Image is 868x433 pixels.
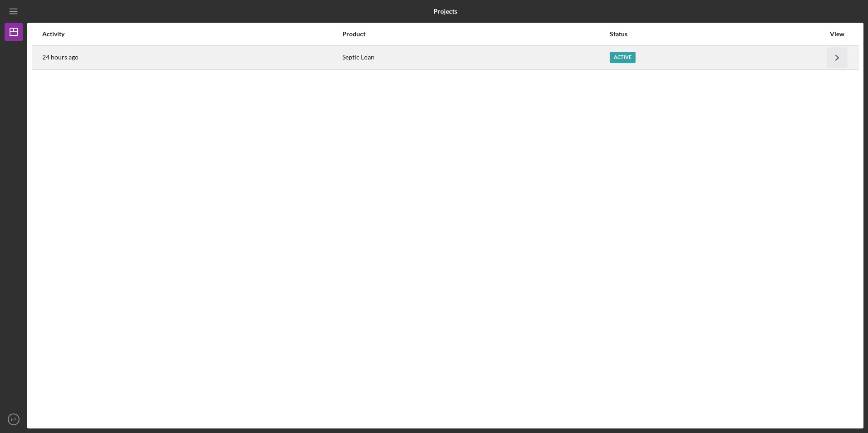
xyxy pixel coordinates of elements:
div: Activity [42,30,341,38]
text: LP [11,417,16,422]
div: Active [610,52,636,63]
div: Product [342,30,609,38]
div: View [826,30,848,38]
b: Projects [434,8,457,15]
time: 2025-08-20 22:31 [42,54,79,61]
div: Septic Loan [342,46,609,69]
div: Status [610,30,825,38]
button: LP [5,410,23,428]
